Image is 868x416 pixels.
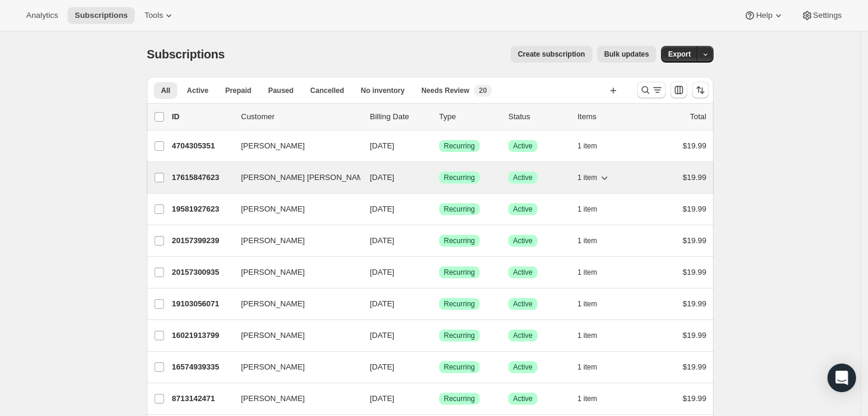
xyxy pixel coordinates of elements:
button: [PERSON_NAME] [234,263,353,282]
span: [DATE] [370,268,394,277]
span: Prepaid [225,86,251,95]
span: [DATE] [370,362,394,371]
p: 20157399239 [172,235,231,247]
button: Help [737,7,791,24]
span: Active [513,236,533,246]
span: $19.99 [682,362,706,371]
button: 1 item [577,390,610,407]
span: [PERSON_NAME] [241,235,305,247]
button: Analytics [19,7,65,24]
span: Analytics [26,11,58,20]
p: 16574939335 [172,361,231,373]
span: 1 item [577,331,597,340]
button: [PERSON_NAME] [PERSON_NAME] [234,168,353,187]
span: $19.99 [682,394,706,403]
p: 19103056071 [172,298,231,310]
span: Active [513,141,533,151]
div: 16021913799[PERSON_NAME][DATE]SuccessRecurringSuccessActive1 item$19.99 [172,327,706,344]
button: 1 item [577,296,610,312]
p: Total [690,111,706,123]
div: 20157300935[PERSON_NAME][DATE]SuccessRecurringSuccessActive1 item$19.99 [172,264,706,281]
span: 1 item [577,268,597,277]
span: Active [513,299,533,309]
span: Cancelled [310,86,344,95]
span: [DATE] [370,141,394,150]
p: Billing Date [370,111,430,123]
span: 1 item [577,299,597,309]
span: $19.99 [682,268,706,277]
div: Type [439,111,499,123]
div: Items [577,111,637,123]
span: Recurring [444,204,475,214]
span: Recurring [444,141,475,151]
span: Active [187,86,208,95]
p: Customer [241,111,360,123]
span: Recurring [444,236,475,246]
span: Subscriptions [75,11,128,20]
span: 1 item [577,173,597,182]
span: Paused [268,86,294,95]
span: Export [668,49,691,59]
span: $19.99 [682,204,706,213]
span: [DATE] [370,236,394,245]
span: [DATE] [370,173,394,182]
span: Recurring [444,299,475,309]
button: Bulk updates [597,46,656,63]
span: [PERSON_NAME] [241,298,305,310]
span: [DATE] [370,204,394,213]
button: Create subscription [511,46,592,63]
span: 1 item [577,362,597,372]
span: [DATE] [370,394,394,403]
button: Settings [794,7,849,24]
span: Needs Review [421,86,469,95]
button: [PERSON_NAME] [234,358,353,377]
button: [PERSON_NAME] [234,326,353,345]
span: [PERSON_NAME] [241,393,305,405]
button: [PERSON_NAME] [234,294,353,313]
span: 1 item [577,204,597,214]
div: 8713142471[PERSON_NAME][DATE]SuccessRecurringSuccessActive1 item$19.99 [172,390,706,407]
span: Active [513,268,533,277]
span: Recurring [444,331,475,340]
span: Recurring [444,268,475,277]
span: Active [513,204,533,214]
span: Active [513,362,533,372]
span: Recurring [444,362,475,372]
p: 8713142471 [172,393,231,405]
button: 1 item [577,201,610,218]
p: 16021913799 [172,330,231,342]
button: Subscriptions [67,7,135,24]
span: Subscriptions [147,48,225,61]
button: 1 item [577,169,610,186]
span: [PERSON_NAME] [241,266,305,278]
div: 16574939335[PERSON_NAME][DATE]SuccessRecurringSuccessActive1 item$19.99 [172,359,706,375]
span: [DATE] [370,299,394,308]
button: [PERSON_NAME] [234,231,353,250]
button: 1 item [577,232,610,249]
span: $19.99 [682,141,706,150]
span: [PERSON_NAME] [241,140,305,152]
div: 19103056071[PERSON_NAME][DATE]SuccessRecurringSuccessActive1 item$19.99 [172,296,706,312]
button: Create new view [604,82,623,99]
span: Recurring [444,173,475,182]
div: 17615847623[PERSON_NAME] [PERSON_NAME][DATE]SuccessRecurringSuccessActive1 item$19.99 [172,169,706,186]
span: Active [513,331,533,340]
button: Search and filter results [637,82,666,98]
span: 20 [479,86,487,95]
span: Bulk updates [604,49,649,59]
span: 1 item [577,394,597,403]
button: Export [661,46,698,63]
span: Tools [144,11,163,20]
p: 4704305351 [172,140,231,152]
p: 19581927623 [172,203,231,215]
span: 1 item [577,236,597,246]
button: Tools [137,7,182,24]
span: $19.99 [682,299,706,308]
span: All [161,86,170,95]
button: 1 item [577,327,610,344]
button: [PERSON_NAME] [234,136,353,156]
div: 4704305351[PERSON_NAME][DATE]SuccessRecurringSuccessActive1 item$19.99 [172,138,706,154]
span: $19.99 [682,331,706,340]
span: [PERSON_NAME] [241,361,305,373]
span: Help [756,11,772,20]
